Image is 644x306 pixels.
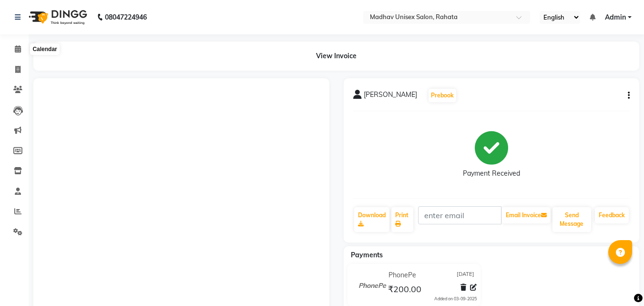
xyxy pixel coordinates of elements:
[24,4,90,31] img: logo
[388,284,421,297] span: ₹200.00
[463,169,520,179] div: Payment Received
[552,207,591,232] button: Send Message
[388,270,416,280] span: PhonePe
[502,207,551,223] button: Email Invoice
[105,4,147,31] b: 08047224946
[391,207,413,232] a: Print
[364,90,417,103] span: [PERSON_NAME]
[30,43,59,55] div: Calendar
[33,42,639,71] div: View Invoice
[418,206,501,224] input: enter email
[429,89,456,102] button: Prebook
[605,12,626,22] span: Admin
[595,207,629,223] a: Feedback
[457,270,474,280] span: [DATE]
[434,295,477,302] div: Added on 03-09-2025
[354,207,389,232] a: Download
[351,251,383,259] span: Payments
